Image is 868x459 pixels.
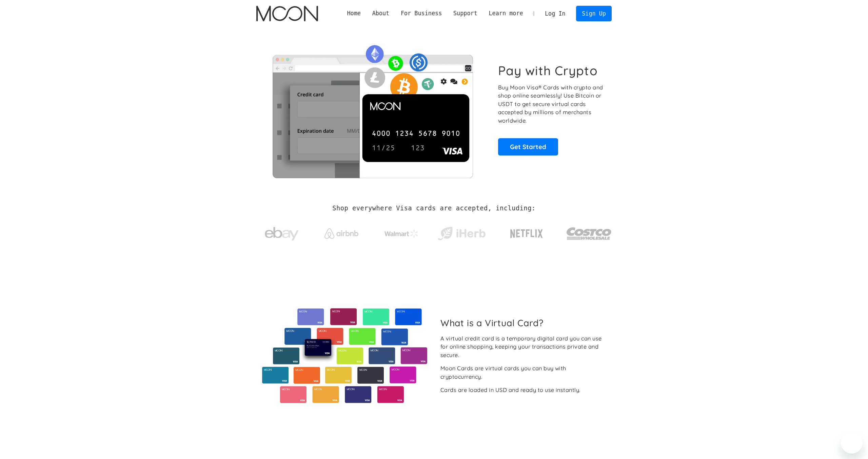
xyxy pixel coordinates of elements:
img: Virtual cards from Moon [261,308,428,403]
div: Learn more [489,9,523,18]
a: Costco [566,214,612,250]
div: For Business [395,9,448,18]
a: Get Started [498,138,558,155]
img: Walmart [384,230,418,238]
a: ebay [256,216,307,248]
div: Cards are loaded in USD and ready to use instantly. [440,386,580,394]
a: Airbnb [316,222,367,242]
iframe: Schaltfläche zum Öffnen des Messaging-Fensters [841,432,863,454]
div: Support [448,9,483,18]
h1: Pay with Crypto [498,63,598,78]
div: About [372,9,390,18]
h2: Shop everywhere Visa cards are accepted, including: [332,205,535,212]
a: Netflix [496,218,557,246]
a: Home [341,9,367,18]
p: Buy Moon Visa® Cards with crypto and shop online seamlessly! Use Bitcoin or USDT to get secure vi... [498,83,604,125]
h2: What is a Virtual Card? [440,317,606,328]
a: Walmart [376,223,427,241]
div: Support [453,9,477,18]
img: Moon Logo [256,6,318,21]
img: ebay [265,223,299,245]
img: Netflix [510,225,544,242]
img: iHerb [436,225,487,243]
a: home [256,6,318,21]
a: iHerb [436,218,487,246]
img: Airbnb [324,228,358,239]
div: Learn more [483,9,529,18]
div: Moon Cards are virtual cards you can buy with cryptocurrency. [440,364,606,381]
img: Costco [566,221,612,246]
a: Sign Up [576,6,611,21]
div: About [367,9,395,18]
div: For Business [401,9,442,18]
a: Log In [539,6,571,21]
div: A virtual credit card is a temporary digital card you can use for online shopping, keeping your t... [440,334,606,359]
img: Moon Cards let you spend your crypto anywhere Visa is accepted. [256,40,489,178]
